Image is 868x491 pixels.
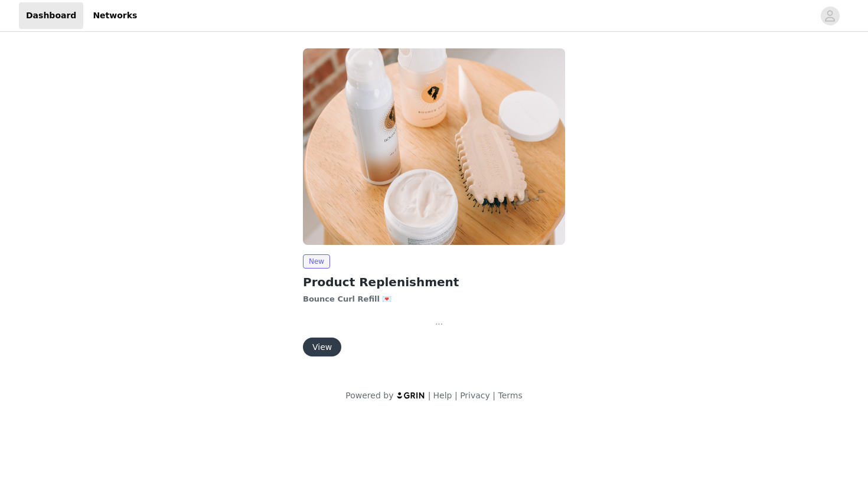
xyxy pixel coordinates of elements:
a: Privacy [460,391,490,400]
strong: Bounce Curl Refill 💌 [303,294,392,303]
span: | [428,391,431,400]
a: Networks [86,2,144,29]
span: | [455,391,458,400]
a: Help [433,391,452,400]
span: | [492,391,495,400]
span: New [303,254,330,269]
h2: Product Replenishment [303,273,565,291]
button: View [303,338,341,356]
a: Dashboard [19,2,83,29]
a: View [303,343,341,352]
span: Powered by [345,391,393,400]
img: Bounce Curl [303,48,565,245]
img: logo [396,391,426,399]
div: avatar [824,6,836,25]
a: Terms [498,391,522,400]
